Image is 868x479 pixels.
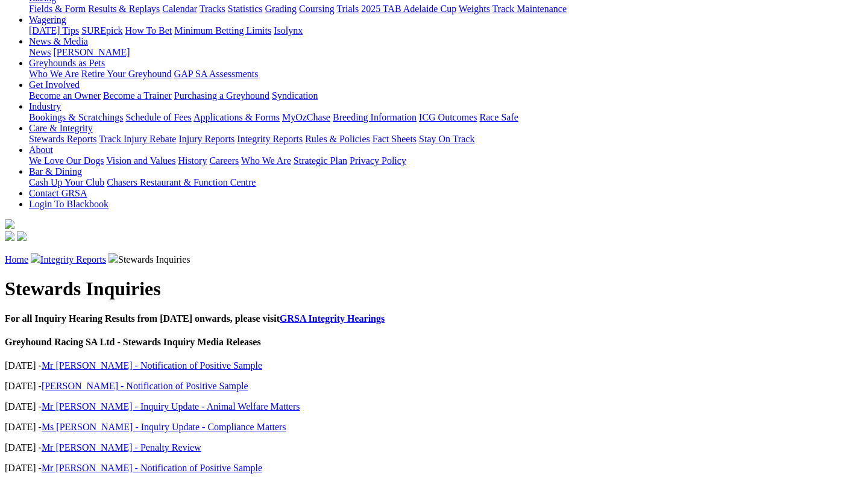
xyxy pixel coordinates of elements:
[333,112,417,122] a: Breeding Information
[174,69,259,79] a: GAP SA Assessments
[5,442,863,453] p: [DATE] -
[29,177,104,187] a: Cash Up Your Club
[29,69,863,80] div: Greyhounds as Pets
[29,80,80,90] a: Get Involved
[125,112,191,122] a: Schedule of Fees
[29,112,123,122] a: Bookings & Scratchings
[200,4,225,14] a: Tracks
[29,58,105,68] a: Greyhounds as Pets
[282,112,330,122] a: MyOzChase
[178,134,234,144] a: Injury Reports
[29,90,101,101] a: Become an Owner
[103,90,172,101] a: Become a Trainer
[53,47,130,57] a: [PERSON_NAME]
[29,134,96,144] a: Stewards Reports
[29,188,87,198] a: Contact GRSA
[350,155,406,166] a: Privacy Policy
[40,254,106,265] a: Integrity Reports
[174,90,269,101] a: Purchasing a Greyhound
[5,463,863,474] p: [DATE] -
[5,381,863,392] p: [DATE] -
[108,253,118,263] img: chevron-right.svg
[479,112,518,122] a: Race Safe
[361,4,456,14] a: 2025 TAB Adelaide Cup
[228,4,263,14] a: Statistics
[42,401,300,412] a: Mr [PERSON_NAME] - Inquiry Update - Animal Welfare Matters
[162,4,197,14] a: Calendar
[29,134,863,145] div: Care & Integrity
[193,112,280,122] a: Applications & Forms
[5,313,385,324] b: For all Inquiry Hearing Results from [DATE] onwards, please visit
[29,25,863,36] div: Wagering
[5,422,863,433] p: [DATE] -
[29,145,53,155] a: About
[5,337,863,348] h4: Greyhound Racing SA Ltd - Stewards Inquiry Media Releases
[492,4,567,14] a: Track Maintenance
[265,4,297,14] a: Grading
[42,360,262,371] a: Mr [PERSON_NAME] - Notification of Positive Sample
[29,14,66,25] a: Wagering
[88,4,160,14] a: Results & Replays
[107,177,256,187] a: Chasers Restaurant & Function Centre
[305,134,370,144] a: Rules & Policies
[29,155,104,166] a: We Love Our Dogs
[237,134,303,144] a: Integrity Reports
[5,231,14,241] img: facebook.svg
[373,134,417,144] a: Fact Sheets
[125,25,172,36] a: How To Bet
[29,4,86,14] a: Fields & Form
[294,155,347,166] a: Strategic Plan
[5,401,863,412] p: [DATE] -
[81,25,122,36] a: SUREpick
[29,177,863,188] div: Bar & Dining
[272,90,318,101] a: Syndication
[29,25,79,36] a: [DATE] Tips
[174,25,271,36] a: Minimum Betting Limits
[42,442,201,452] a: Mr [PERSON_NAME] - Penalty Review
[280,313,385,324] a: GRSA Integrity Hearings
[241,155,291,166] a: Who We Are
[81,69,172,79] a: Retire Your Greyhound
[274,25,303,36] a: Isolynx
[459,4,490,14] a: Weights
[5,219,14,229] img: logo-grsa-white.png
[178,155,207,166] a: History
[29,90,863,101] div: Get Involved
[31,253,40,263] img: chevron-right.svg
[29,123,93,133] a: Care & Integrity
[5,254,28,265] a: Home
[209,155,239,166] a: Careers
[419,112,477,122] a: ICG Outcomes
[29,101,61,111] a: Industry
[419,134,474,144] a: Stay On Track
[29,47,51,57] a: News
[42,422,286,432] a: Ms [PERSON_NAME] - Inquiry Update - Compliance Matters
[5,360,863,371] p: [DATE] -
[29,47,863,58] div: News & Media
[29,199,108,209] a: Login To Blackbook
[99,134,176,144] a: Track Injury Rebate
[106,155,175,166] a: Vision and Values
[336,4,359,14] a: Trials
[29,4,863,14] div: Racing
[29,69,79,79] a: Who We Are
[29,166,82,177] a: Bar & Dining
[29,155,863,166] div: About
[42,463,262,473] a: Mr [PERSON_NAME] - Notification of Positive Sample
[29,36,88,46] a: News & Media
[42,381,248,391] a: [PERSON_NAME] - Notification of Positive Sample
[17,231,27,241] img: twitter.svg
[29,112,863,123] div: Industry
[5,278,863,300] h1: Stewards Inquiries
[299,4,335,14] a: Coursing
[5,253,863,265] p: Stewards Inquiries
